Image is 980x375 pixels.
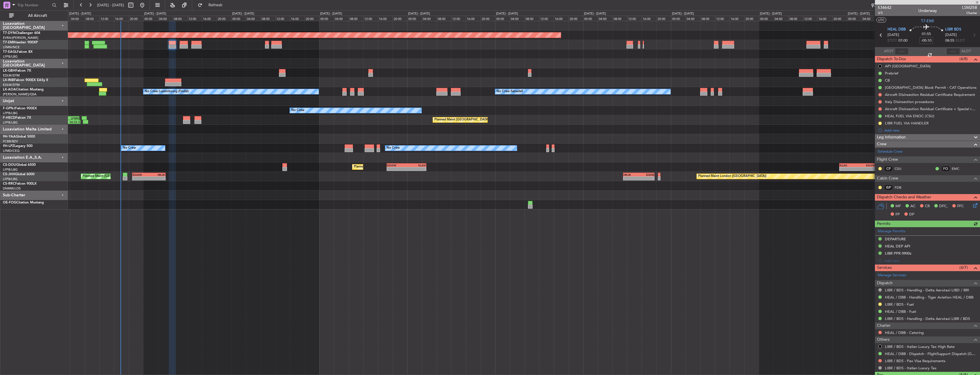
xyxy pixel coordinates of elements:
[909,212,914,217] span: DP
[939,203,948,209] span: DFC,
[466,16,480,21] div: 16:00
[671,16,686,21] div: 00:00
[408,11,430,16] div: [DATE] - [DATE]
[97,3,124,8] span: [DATE] - [DATE]
[672,11,694,16] div: [DATE] - [DATE]
[3,45,20,49] a: LFMN/NCE
[598,16,612,21] div: 04:00
[885,71,898,76] div: Prebrief
[884,49,893,54] span: ATOT
[173,16,187,21] div: 08:00
[3,177,18,181] a: LFPB/LBG
[305,16,319,21] div: 20:00
[3,120,18,125] a: LFPB/LBG
[627,16,642,21] div: 12:00
[3,107,37,110] a: F-GPNJFalcon 900EX
[962,5,977,11] span: LSM25B
[354,163,444,171] div: Planned Maint [GEOGRAPHIC_DATA] ([GEOGRAPHIC_DATA])
[195,1,229,10] button: Refresh
[941,166,950,172] div: FO
[349,16,363,21] div: 08:00
[876,17,886,23] button: UTC
[884,184,893,191] div: ISP
[3,144,14,148] span: 9H-LPZ
[3,182,37,186] a: CS-RRCFalcon 900LX
[3,139,18,144] a: FCBB/BZV
[319,16,334,21] div: 00:00
[877,336,889,343] span: Others
[898,38,907,44] span: 07:00
[451,16,466,21] div: 12:00
[387,144,400,152] div: No Crew
[957,203,964,209] span: FFC
[3,50,17,54] span: T7-EAGL
[3,78,14,82] span: LX-INB
[407,164,426,167] div: KLAX
[246,16,260,21] div: 04:00
[698,172,766,181] div: Planned Maint London ([GEOGRAPHIC_DATA])
[624,177,639,180] div: -
[774,16,788,21] div: 04:00
[959,56,968,62] span: (4/8)
[3,83,20,87] a: EDLW/DTM
[202,16,216,21] div: 16:00
[885,316,970,321] a: LIBR / BDS - Handling - Delta Aerotaxi LIBR / BDS
[3,163,16,167] span: CS-DOU
[861,16,876,21] div: 04:00
[803,16,818,21] div: 12:00
[857,164,875,167] div: EGGW
[910,203,915,209] span: AC
[158,16,172,21] div: 04:00
[217,16,231,21] div: 20:00
[3,201,16,204] span: OE-FOG
[832,16,847,21] div: 20:00
[261,16,275,21] div: 08:00
[69,11,91,16] div: [DATE] - [DATE]
[885,295,973,300] a: HEAL / DBB - Handling - Tiger Aviation HEAL / DBB
[885,351,977,356] a: HEAL / DBB - Dispatch - FlightSupport Dispatch [GEOGRAPHIC_DATA]
[481,16,495,21] div: 20:00
[877,175,898,182] span: Cabin Crew
[434,116,524,124] div: Planned Maint [GEOGRAPHIC_DATA] ([GEOGRAPHIC_DATA])
[840,164,857,167] div: KLAX
[848,11,870,16] div: [DATE] - [DATE]
[656,16,671,21] div: 20:00
[149,173,165,176] div: HKJK
[64,120,80,124] div: 06:52 Z
[275,16,290,21] div: 12:00
[895,185,907,190] a: FDB
[885,85,977,90] div: [GEOGRAPHIC_DATA] Block Permit - CAT Operations
[3,69,15,72] span: LX-GBH
[877,194,931,201] span: Dispatch Checks and Weather
[612,16,627,21] div: 08:00
[885,366,937,370] a: LIBR / BDS - Italian Luxury Tax
[878,149,903,155] a: Schedule Crew
[3,135,16,138] span: 9H-YAA
[885,99,934,104] div: Italy Disinsection procedures
[70,16,85,21] div: 04:00
[922,31,931,37] span: 01:55
[290,16,304,21] div: 16:00
[885,288,969,293] a: LIBR / BDS - Handling - Delta Aerotaxi LIBD / BRI
[818,16,832,21] div: 16:00
[3,116,15,120] span: F-HECD
[64,116,79,120] div: LFMN
[759,16,774,21] div: 00:00
[497,87,523,96] div: No Crew Sabadell
[3,92,37,96] a: [PERSON_NAME]/QSA
[133,177,149,180] div: -
[3,88,16,91] span: LX-AOA
[885,302,914,307] a: LIBR / BDS - Fuel
[3,41,14,44] span: T7-EMI
[3,201,44,204] a: OE-FOGCitation Mustang
[877,134,906,141] span: Leg Information
[584,11,606,16] div: [DATE] - [DATE]
[569,16,583,21] div: 20:00
[407,167,426,171] div: -
[495,16,510,21] div: 00:00
[3,168,18,172] a: LFPB/LBG
[639,173,654,176] div: EGKB
[885,92,975,97] div: Aircraft Disinsection Residual Certificate Requirement
[715,16,730,21] div: 12:00
[3,182,15,186] span: CS-RRC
